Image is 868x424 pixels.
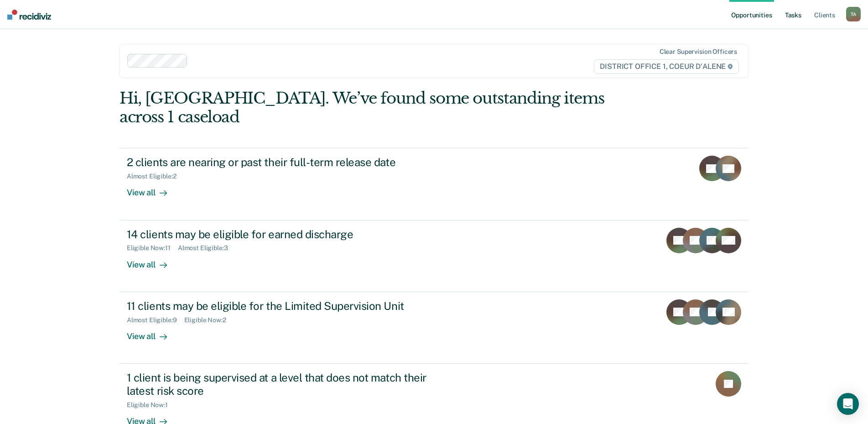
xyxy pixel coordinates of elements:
[660,48,737,56] div: Clear supervision officers
[837,393,859,415] div: Open Intercom Messenger
[846,7,861,21] div: T A
[127,316,184,324] div: Almost Eligible : 9
[127,324,178,341] div: View all
[846,7,861,21] button: TA
[127,371,447,398] div: 1 client is being supervised at a level that does not match their latest risk score
[120,292,748,364] a: 11 clients may be eligible for the Limited Supervision UnitAlmost Eligible:9Eligible Now:2View all
[120,148,748,220] a: 2 clients are nearing or past their full-term release dateAlmost Eligible:2View all
[127,244,178,252] div: Eligible Now : 11
[127,156,447,169] div: 2 clients are nearing or past their full-term release date
[7,10,51,20] img: Recidiviz
[178,244,235,252] div: Almost Eligible : 3
[120,89,623,126] div: Hi, [GEOGRAPHIC_DATA]. We’ve found some outstanding items across 1 caseload
[594,59,739,74] span: DISTRICT OFFICE 1, COEUR D'ALENE
[127,180,178,198] div: View all
[127,299,447,313] div: 11 clients may be eligible for the Limited Supervision Unit
[127,252,178,270] div: View all
[127,401,175,409] div: Eligible Now : 1
[120,220,748,292] a: 14 clients may be eligible for earned dischargeEligible Now:11Almost Eligible:3View all
[184,316,234,324] div: Eligible Now : 2
[127,228,447,241] div: 14 clients may be eligible for earned discharge
[127,173,184,180] div: Almost Eligible : 2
